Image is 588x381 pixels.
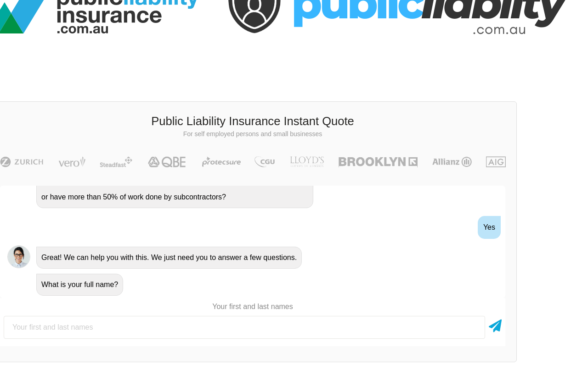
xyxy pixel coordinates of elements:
img: Protecsure | Public Liability Insurance [198,156,245,167]
img: Brooklyn | Public Liability Insurance [335,156,421,167]
div: Great! We can help you with this. We just need you to answer a few questions. [36,247,302,269]
img: QBE | Public Liability Insurance [142,156,192,167]
div: What is your full name? [36,274,123,296]
img: Chatbot | PLI [7,245,30,268]
img: Vero | Public Liability Insurance [54,156,90,167]
input: Your first and last names [4,316,485,339]
img: Allianz | Public Liability Insurance [428,156,476,167]
img: Steadfast | Public Liability Insurance [96,156,136,167]
div: Yes [478,216,501,239]
img: CGU | Public Liability Insurance [251,156,278,167]
img: AIG | Public Liability Insurance [482,156,509,167]
img: LLOYD's | Public Liability Insurance [285,156,329,167]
